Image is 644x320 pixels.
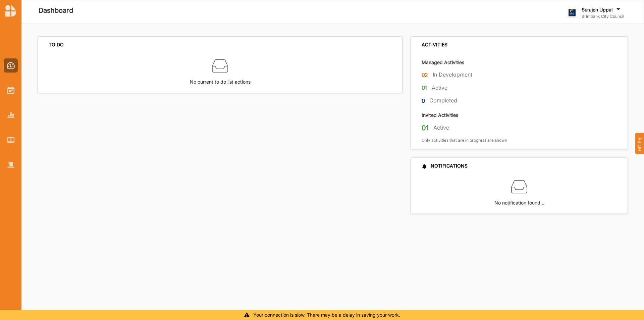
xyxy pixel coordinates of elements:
[432,84,447,91] label: Active
[7,62,15,69] img: Dashboard
[422,124,429,132] label: 01
[422,84,427,92] label: 01
[422,97,425,105] label: 0
[582,7,612,13] label: Surajen Uppal
[511,179,527,195] img: box
[7,162,14,168] img: Organisation
[422,59,464,65] label: Managed Activities
[429,97,457,104] label: Completed
[4,158,18,172] a: Organisation
[433,124,449,131] label: Active
[422,112,458,118] label: Invited Activities
[2,312,642,318] div: Your connection is slow. There may be a delay in saving your work.
[4,58,18,73] a: Dashboard
[5,5,16,17] img: logo
[4,133,18,147] a: Library
[422,42,447,48] div: ACTIVITIES
[4,108,18,122] a: Reports
[49,42,64,48] div: TO DO
[39,5,73,16] label: Dashboard
[190,74,251,86] label: No current to do list actions
[4,83,18,97] a: Activities
[567,8,577,18] img: logo
[494,195,544,207] label: No notification found…
[422,138,507,143] label: Only activities that are in progress are shown
[7,137,14,143] img: Library
[212,58,228,74] img: box
[7,112,14,118] img: Reports
[7,87,14,94] img: Activities
[422,163,468,169] div: NOTIFICATIONS
[433,71,472,78] label: In Development
[422,71,428,79] label: 02
[582,14,624,19] label: Brimbank City Council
